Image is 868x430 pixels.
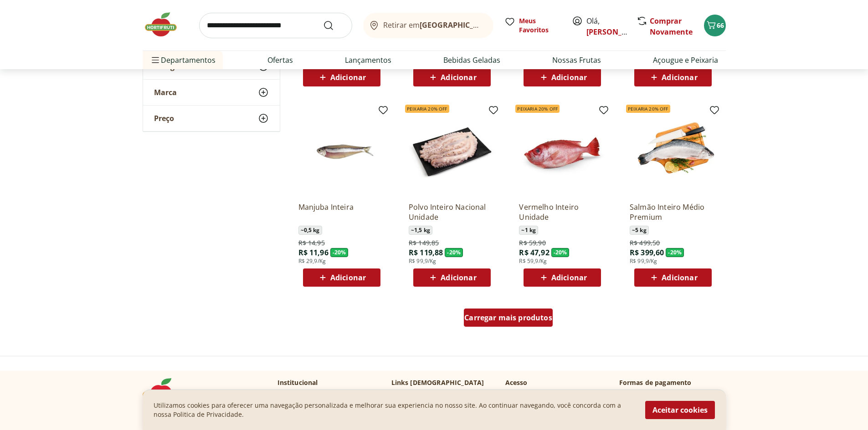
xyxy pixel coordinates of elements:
span: R$ 399,60 [630,248,664,258]
button: Adicionar [413,268,491,287]
span: ~ 5 kg [630,226,649,235]
img: Polvo Inteiro Nacional Unidade [409,108,495,195]
span: Adicionar [551,74,587,81]
span: ~ 0,5 kg [298,226,322,235]
span: Adicionar [330,274,366,281]
a: [PERSON_NAME] [586,27,646,37]
button: Adicionar [524,68,601,86]
a: Comprar Novamente [650,16,693,37]
span: R$ 47,92 [519,248,549,258]
button: Preço [143,106,280,131]
a: Lançamentos [345,55,391,66]
img: Hortifruti [143,11,188,38]
span: - 20 % [445,248,463,257]
span: R$ 119,88 [409,248,443,258]
button: Adicionar [303,68,380,86]
span: - 20 % [551,248,570,257]
img: Hortifruti [143,378,188,405]
img: Salmão Inteiro Médio Premium [630,108,716,195]
p: Institucional [277,378,318,387]
span: Olá, [586,15,627,37]
span: R$ 149,85 [409,238,439,248]
span: R$ 29,9/Kg [298,258,326,265]
button: Menu [150,49,161,71]
button: Marca [143,80,280,105]
p: Acesso [505,378,528,387]
span: ~ 1,5 kg [409,226,432,235]
button: Adicionar [524,268,601,287]
span: Peixaria 20% OFF [515,105,560,113]
span: Adicionar [441,74,476,81]
span: Peixaria 20% OFF [626,105,670,113]
span: ~ 1 kg [519,226,538,235]
span: Marca [154,88,177,97]
p: Formas de pagamento [619,378,726,387]
a: Vermelho Inteiro Unidade [519,202,606,222]
a: Açougue e Peixaria [653,55,718,66]
p: Utilizamos cookies para oferecer uma navegação personalizada e melhorar sua experiencia no nosso ... [154,401,634,419]
button: Aceitar cookies [645,401,715,419]
a: Meus Favoritos [504,16,561,35]
button: Submit Search [323,20,345,31]
button: Adicionar [634,268,712,287]
a: Ofertas [267,55,293,66]
button: Adicionar [303,268,380,287]
a: Nossas Frutas [552,55,601,66]
img: Manjuba Inteira [298,108,385,195]
span: Adicionar [662,74,697,81]
a: Manjuba Inteira [298,202,385,222]
span: - 20 % [666,248,684,257]
button: Retirar em[GEOGRAPHIC_DATA]/[GEOGRAPHIC_DATA] [363,13,493,38]
a: Polvo Inteiro Nacional Unidade [409,202,495,222]
span: Adicionar [551,274,587,281]
span: Departamentos [150,49,216,71]
span: Carregar mais produtos [464,314,552,321]
span: R$ 11,96 [298,248,329,258]
span: - 20 % [330,248,349,257]
button: Adicionar [634,68,712,86]
a: Salmão Inteiro Médio Premium [630,202,716,222]
button: Carrinho [704,15,726,36]
span: Meus Favoritos [519,16,561,35]
span: Adicionar [662,274,697,281]
span: Adicionar [441,274,476,281]
span: R$ 14,95 [298,238,325,248]
span: R$ 99,9/Kg [409,258,437,265]
span: Preço [154,114,174,123]
span: Adicionar [330,74,366,81]
img: Vermelho Inteiro Unidade [519,108,606,195]
span: R$ 59,90 [519,238,545,248]
span: R$ 99,9/Kg [630,258,657,265]
span: Retirar em [383,21,484,29]
span: 66 [717,21,724,30]
span: R$ 59,9/Kg [519,258,547,265]
b: [GEOGRAPHIC_DATA]/[GEOGRAPHIC_DATA] [420,20,573,30]
span: R$ 499,50 [630,238,660,248]
input: search [199,13,352,38]
a: Bebidas Geladas [443,55,500,66]
button: Adicionar [413,68,491,86]
span: Peixaria 20% OFF [405,105,449,113]
p: Links [DEMOGRAPHIC_DATA] [391,378,484,387]
a: Carregar mais produtos [464,309,553,330]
